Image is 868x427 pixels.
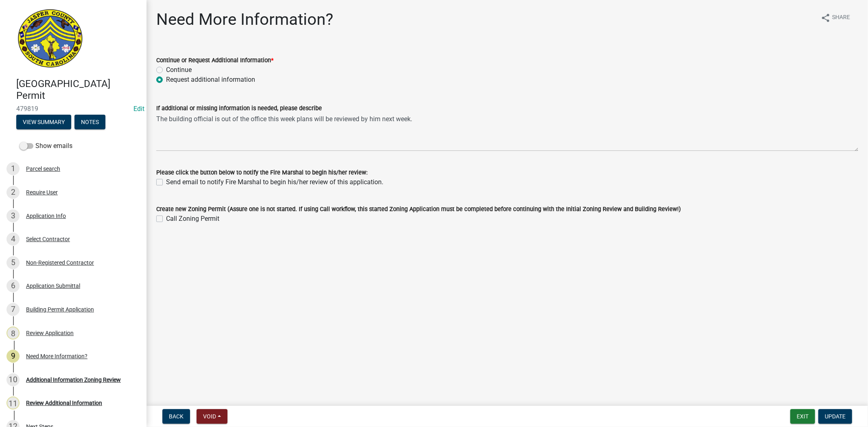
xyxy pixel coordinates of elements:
[156,10,333,29] h1: Need More Information?
[7,303,20,316] div: 7
[156,170,367,176] label: Please click the button below to notify the Fire Marshal to begin his/her review:
[7,162,20,175] div: 1
[16,119,71,126] wm-modal-confirm: Summary
[162,409,190,424] button: Back
[7,186,20,199] div: 2
[16,115,71,129] button: View Summary
[790,409,815,424] button: Exit
[7,233,20,246] div: 4
[7,396,20,410] div: 11
[133,105,144,113] wm-modal-confirm: Edit Application Number
[26,236,70,242] div: Select Contractor
[26,400,102,406] div: Review Additional Information
[166,177,383,187] label: Send email to notify Fire Marshal to begin his/her review of this application.
[16,78,140,102] h4: [GEOGRAPHIC_DATA] Permit
[26,330,74,336] div: Review Application
[26,213,66,219] div: Application Info
[16,9,84,70] img: Jasper County, South Carolina
[7,256,20,269] div: 5
[133,105,144,113] a: Edit
[7,209,20,222] div: 3
[197,409,227,424] button: Void
[832,13,850,23] span: Share
[156,58,273,63] label: Continue or Request Additional Information
[7,350,20,363] div: 9
[166,214,219,224] label: Call Zoning Permit
[26,353,87,359] div: Need More Information?
[166,65,192,75] label: Continue
[7,279,20,292] div: 6
[74,115,105,129] button: Notes
[203,413,216,420] span: Void
[821,13,831,23] i: share
[814,10,857,26] button: shareShare
[26,260,94,266] div: Non-Registered Contractor
[818,409,852,424] button: Update
[26,307,94,312] div: Building Permit Application
[26,377,121,383] div: Additional Information Zoning Review
[16,105,130,113] span: 479819
[74,119,105,126] wm-modal-confirm: Notes
[7,327,20,340] div: 8
[169,413,184,420] span: Back
[26,283,80,289] div: Application Submittal
[156,207,681,212] label: Create new Zoning Permit (Assure one is not started. If using Call workflow, this started Zoning ...
[7,373,20,386] div: 10
[26,166,60,172] div: Parcel search
[166,75,255,85] label: Request additional information
[20,141,72,151] label: Show emails
[26,190,58,195] div: Require User
[156,106,322,111] label: If additional or missing information is needed, please describe
[825,413,846,420] span: Update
